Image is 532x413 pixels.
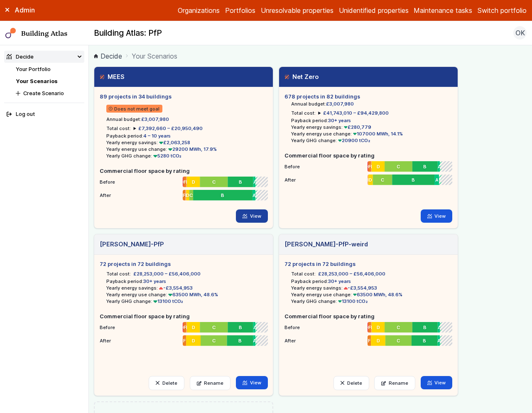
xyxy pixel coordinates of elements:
[337,138,370,143] span: 20900 tCO₂
[4,51,84,63] summary: Decide
[100,320,267,331] li: Before
[284,312,452,320] h5: Commercial floor space by rating
[100,188,267,199] li: After
[100,167,267,175] h5: Commercial floor space by rating
[440,337,441,344] span: A+
[106,278,267,285] li: Payback period:
[152,153,181,159] span: 5280 tCO₂
[371,324,372,331] span: E
[106,139,267,146] li: Yearly energy savings:
[423,324,427,331] span: B
[376,337,380,344] span: D
[239,324,242,331] span: B
[212,179,215,185] span: C
[291,130,452,137] li: Yearly energy use change:
[323,110,389,116] span: £41,743,010 – £94,429,800
[106,125,131,132] h6: Total cost:
[133,125,203,132] summary: £7,392,660 – £20,950,490
[185,192,186,199] span: E
[152,298,183,304] span: 13100 tCO₂
[13,87,84,99] button: Create Scenario
[186,179,187,185] span: E
[106,152,267,159] li: Yearly GHG change:
[368,163,368,170] span: G
[149,376,184,390] button: Delete
[138,125,203,131] span: £7,392,660 – £20,950,490
[437,337,440,344] span: A
[381,177,384,183] span: C
[238,337,241,344] span: B
[397,337,400,344] span: C
[284,72,319,81] h3: Net Zero
[291,101,452,107] li: Annual budget:
[106,270,131,277] h6: Total cost:
[423,163,427,170] span: B
[438,324,440,331] span: A
[184,179,186,185] span: F
[94,51,122,61] a: Decide
[368,324,368,331] span: G
[100,93,267,101] h5: 89 projects in 34 buildings
[190,376,231,390] a: Rename
[167,292,218,297] span: 63500 MWh, 48.6%
[143,278,166,284] span: 30+ years
[191,179,195,185] span: D
[132,51,177,61] span: Your Scenarios
[255,324,257,331] span: A+
[478,5,527,15] button: Switch portfolio
[4,108,84,120] button: Log out
[371,163,372,170] span: E
[368,177,368,183] span: E
[16,78,57,84] a: Your Scenarios
[212,324,215,331] span: C
[183,324,184,331] span: G
[191,337,195,344] span: D
[236,209,268,223] a: View
[515,28,525,38] span: OK
[291,117,452,124] li: Payback period:
[397,163,400,170] span: C
[100,72,125,81] h3: MEES
[291,285,452,291] li: Yearly energy savings:
[352,131,403,137] span: 107000 MWh, 14.1%
[261,5,333,15] a: Unresolvable properties
[439,177,441,183] span: A+
[100,175,267,186] li: Before
[184,324,186,331] span: F
[291,298,452,305] li: Yearly GHG change:
[291,278,452,285] li: Payback period:
[158,285,193,291] span: -£3,554,953
[291,137,452,144] li: Yearly GHG change:
[318,270,385,277] span: £28,253,000 – £56,406,000
[5,28,16,39] img: main-0bbd2752.svg
[414,5,472,15] a: Maintenance tasks
[291,291,452,298] li: Yearly energy use change:
[368,163,370,170] span: F
[423,337,426,344] span: B
[100,312,267,320] h5: Commercial floor space by rating
[252,192,255,199] span: A
[339,5,409,15] a: Unidentified properties
[397,324,400,331] span: C
[221,192,224,199] span: B
[326,101,354,107] span: £3,007,980
[255,192,257,199] span: A+
[141,116,169,122] span: £3,007,980
[106,146,267,152] li: Yearly energy use change:
[284,260,452,268] h5: 72 projects in 72 buildings
[186,192,189,199] span: D
[225,5,255,15] a: Portfolios
[106,133,267,139] li: Payback period:
[421,209,453,223] a: View
[374,376,415,390] a: Rename
[284,320,452,331] li: Before
[284,240,368,249] h3: [PERSON_NAME]-PfP-weird
[291,110,316,116] h6: Total cost:
[189,192,193,199] span: C
[368,337,370,344] span: F
[291,270,316,277] h6: Total cost:
[253,324,255,331] span: A
[191,324,195,331] span: D
[291,124,452,130] li: Yearly energy savings:
[236,376,268,389] a: View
